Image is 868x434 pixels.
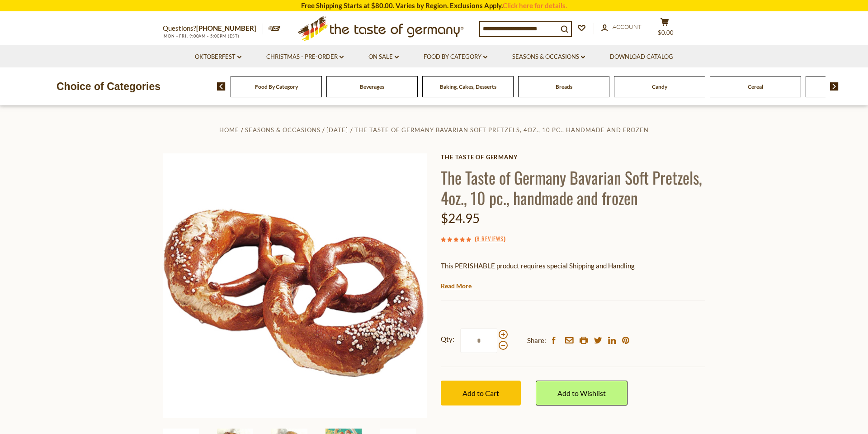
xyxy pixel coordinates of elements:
p: Questions? [163,23,263,34]
span: MON - FRI, 9:00AM - 5:00PM (EST) [163,33,240,38]
img: previous arrow [217,82,226,91]
li: We will ship this product in heat-protective packaging and ice. [449,278,705,290]
a: Account [601,22,642,32]
a: Baking, Cakes, Desserts [440,83,496,90]
input: Qty: [460,328,497,353]
span: Account [613,23,642,30]
span: ( ) [475,234,505,243]
a: Click here for details. [503,1,567,10]
strong: Qty: [441,334,454,345]
a: Oktoberfest [195,52,241,62]
a: Read More [441,281,472,291]
a: The Taste of Germany Bavarian Soft Pretzels, 4oz., 10 pc., handmade and frozen [354,126,649,134]
a: The Taste of Germany [441,153,705,161]
a: Breads [556,83,572,90]
a: Candy [652,83,667,90]
a: Christmas - PRE-ORDER [266,52,344,62]
a: Home [219,126,239,134]
img: The Taste of Germany Bavarian Soft Pretzels, 4oz., 10 pc., handmade and frozen [163,153,427,418]
a: Seasons & Occasions [245,126,321,134]
a: Seasons & Occasions [512,52,585,62]
span: Share: [527,335,546,346]
p: This PERISHABLE product requires special Shipping and Handling [441,260,705,272]
a: 8 Reviews [476,234,504,244]
a: Food By Category [424,52,487,62]
a: [DATE] [326,126,348,134]
h1: The Taste of Germany Bavarian Soft Pretzels, 4oz., 10 pc., handmade and frozen [441,167,705,208]
span: $0.00 [658,29,674,36]
a: Add to Wishlist [536,381,627,405]
span: Add to Cart [462,389,499,397]
a: On Sale [368,52,399,62]
img: next arrow [830,82,839,91]
a: Download Catalog [610,52,673,62]
button: Add to Cart [441,381,521,405]
a: Cereal [748,83,763,90]
a: [PHONE_NUMBER] [196,24,256,32]
a: Food By Category [255,83,298,90]
button: $0.00 [651,18,678,40]
span: $24.95 [441,210,480,226]
a: Beverages [360,83,384,90]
